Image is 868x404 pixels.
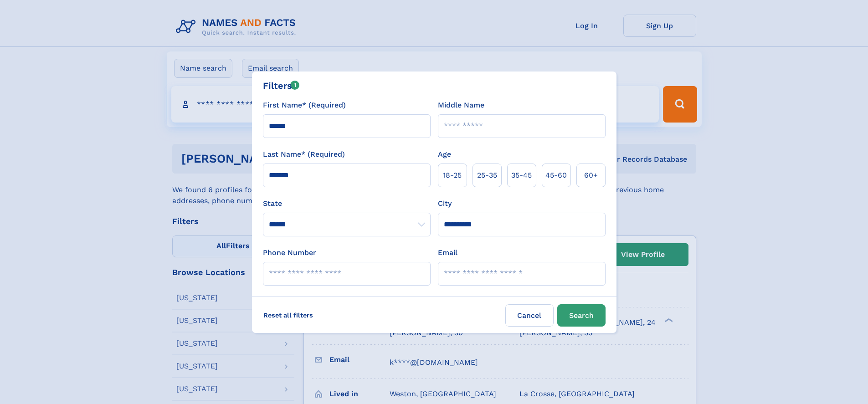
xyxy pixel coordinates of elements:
[438,149,451,160] label: Age
[438,247,457,258] label: Email
[545,170,567,181] span: 45‑60
[477,170,497,181] span: 25‑35
[263,149,345,160] label: Last Name* (Required)
[263,79,300,92] div: Filters
[257,304,319,326] label: Reset all filters
[263,198,431,209] label: State
[557,304,606,327] button: Search
[438,100,484,111] label: Middle Name
[438,198,452,209] label: City
[511,170,532,181] span: 35‑45
[263,100,346,111] label: First Name* (Required)
[443,170,462,181] span: 18‑25
[263,247,316,258] label: Phone Number
[584,170,598,181] span: 60+
[505,304,554,327] label: Cancel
